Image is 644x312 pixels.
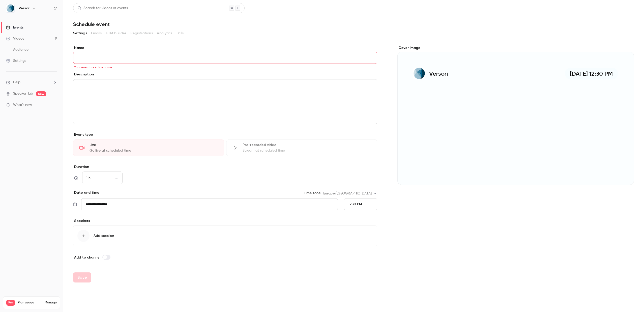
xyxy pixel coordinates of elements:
[6,36,24,41] div: Videos
[73,190,99,195] p: Date and time
[13,102,32,108] span: What's new
[348,203,362,206] span: 12:30 PM
[130,31,153,36] span: Registrations
[90,148,218,153] div: Go live at scheduled time
[6,47,28,52] div: Audience
[397,45,634,185] section: Cover image
[77,6,128,11] div: Search for videos or events
[243,143,371,148] div: Pre-recorded video
[6,58,26,63] div: Settings
[73,79,377,124] div: editor
[45,301,57,305] a: Manage
[177,31,184,36] span: Polls
[73,218,377,223] p: Speakers
[73,45,377,50] label: Name
[90,143,218,148] div: Live
[73,139,224,156] div: LiveGo live at scheduled time
[73,79,377,124] section: description
[74,65,112,69] span: Your event needs a name
[6,300,15,306] span: Pro
[82,176,123,181] div: 1 h
[51,103,57,107] iframe: Noticeable Trigger
[36,91,46,96] span: new
[6,4,14,12] img: Versori
[73,132,377,137] p: Event type
[157,31,172,36] span: Analytics
[243,148,371,153] div: Stream at scheduled time
[74,255,100,260] span: Add to channel
[13,91,33,96] a: SpeakerHub
[323,191,377,196] div: Europe/[GEOGRAPHIC_DATA]
[19,6,30,11] h6: Versori
[397,45,634,50] label: Cover image
[81,198,338,210] input: Tue, Feb 17, 2026
[344,198,377,210] div: From
[106,31,126,36] span: UTM builder
[94,233,114,238] span: Add speaker
[73,164,377,169] label: Duration
[304,191,321,196] label: Time zone:
[73,29,87,37] button: Settings
[6,25,23,30] div: Events
[73,225,377,246] button: Add speaker
[73,21,634,27] h1: Schedule event
[18,301,42,305] span: Plan usage
[13,80,20,85] span: Help
[73,72,94,77] label: Description
[226,139,377,156] div: Pre-recorded videoStream at scheduled time
[91,31,102,36] span: Emails
[6,80,57,85] li: help-dropdown-opener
